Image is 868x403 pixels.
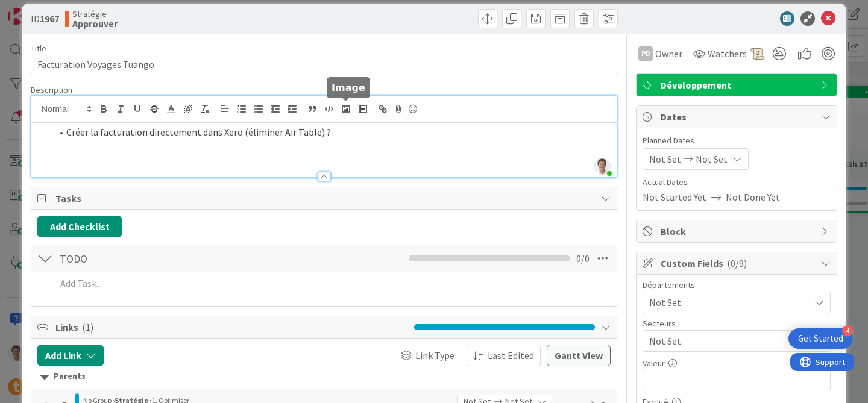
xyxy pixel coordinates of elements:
label: Title [31,43,46,54]
span: Not Set [649,334,810,348]
span: Watchers [708,46,747,61]
span: Not Started Yet [643,190,706,204]
b: Approuver [72,19,118,28]
button: Add Checklist [37,216,122,237]
span: Links [55,320,408,334]
input: Add Checklist... [55,248,302,269]
span: Description [31,84,72,95]
span: Not Set [649,295,810,310]
b: 1967 [40,13,59,25]
span: ( 1 ) [82,321,93,333]
span: Block [661,224,815,239]
img: 0TjQOl55fTm26WTNtFRZRMfitfQqYWSn.jpg [594,158,611,175]
span: Stratégie [72,9,118,19]
button: Gantt View [547,345,611,366]
button: Last Edited [467,345,541,366]
li: Créer la facturation directement dans Xero (éliminer Air Table) ? [52,125,611,139]
div: Départements [643,281,831,289]
button: Add Link [37,345,104,366]
span: ID [31,11,59,26]
input: type card name here... [31,54,617,75]
span: Support [25,2,55,16]
label: Valeur [643,358,665,369]
span: 0 / 0 [576,251,590,266]
div: Open Get Started checklist, remaining modules: 4 [788,328,853,349]
div: 4 [842,325,853,336]
span: Last Edited [488,348,534,363]
span: Custom Fields [661,256,815,270]
span: Tasks [55,191,595,205]
div: Get Started [798,333,843,345]
span: Développement [661,78,815,92]
span: Actual Dates [643,176,831,189]
span: Link Type [415,348,454,363]
span: Owner [655,46,682,61]
span: Not Set [696,152,728,166]
span: ( 0/9 ) [727,257,747,269]
div: Parents [40,370,608,383]
span: Not Done Yet [726,190,780,204]
div: PD [638,46,653,61]
span: Not Set [649,152,681,166]
span: Planned Dates [643,134,831,147]
div: Secteurs [643,319,831,328]
h5: Image [332,82,365,93]
span: Dates [661,110,815,124]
